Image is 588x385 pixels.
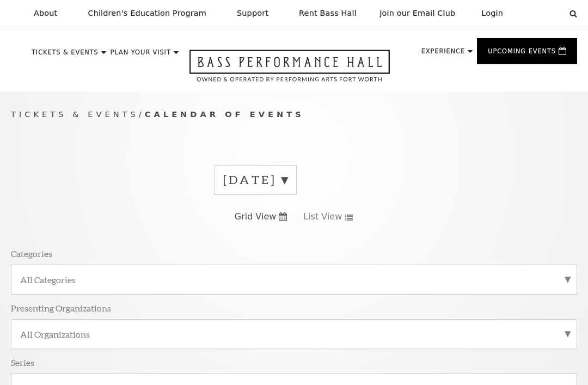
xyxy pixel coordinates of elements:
[488,48,556,60] p: Upcoming Events
[237,9,268,18] p: Support
[520,8,559,19] select: Select:
[235,211,277,223] span: Grid View
[145,109,304,119] span: Calendar of Events
[11,357,34,368] p: Series
[299,9,357,18] p: Rent Bass Hall
[20,274,568,285] label: All Categories
[303,211,342,223] span: List View
[32,50,99,62] p: Tickets & Events
[88,9,206,18] p: Children's Education Program
[11,302,111,314] p: Presenting Organizations
[34,9,57,18] p: About
[11,109,139,119] span: Tickets & Events
[223,172,287,188] label: [DATE]
[111,50,171,62] p: Plan Your Visit
[11,108,577,121] p: /
[11,248,52,259] p: Categories
[20,328,568,340] label: All Organizations
[421,48,465,60] p: Experience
